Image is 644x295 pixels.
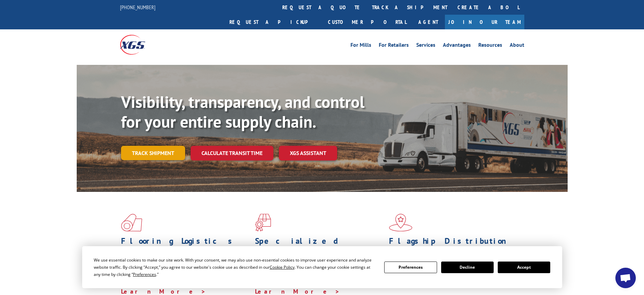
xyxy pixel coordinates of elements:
[411,15,445,29] a: Agent
[191,146,273,160] a: Calculate transit time
[389,237,518,257] h1: Flagship Distribution Model
[416,42,435,50] a: Services
[121,146,185,160] a: Track shipment
[350,42,371,50] a: For Mills
[255,214,271,231] img: xgs-icon-focused-on-flooring-red
[224,15,323,29] a: Request a pickup
[270,264,295,270] span: Cookie Policy
[443,42,471,50] a: Advantages
[441,262,494,273] button: Decline
[445,15,524,29] a: Join Our Team
[121,237,250,257] h1: Flooring Logistics Solutions
[510,42,524,50] a: About
[384,262,437,273] button: Preferences
[389,214,413,231] img: xgs-icon-flagship-distribution-model-red
[94,256,376,278] div: We use essential cookies to make our site work. With your consent, we may also use non-essential ...
[498,262,550,273] button: Accept
[379,42,409,50] a: For Retailers
[323,15,411,29] a: Customer Portal
[121,91,364,132] b: Visibility, transparency, and control for your entire supply chain.
[478,42,502,50] a: Resources
[120,4,155,11] a: [PHONE_NUMBER]
[121,214,142,231] img: xgs-icon-total-supply-chain-intelligence-red
[279,146,337,160] a: XGS ASSISTANT
[82,246,562,288] div: Cookie Consent Prompt
[615,268,636,288] div: Open chat
[255,237,384,257] h1: Specialized Freight Experts
[133,271,156,277] span: Preferences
